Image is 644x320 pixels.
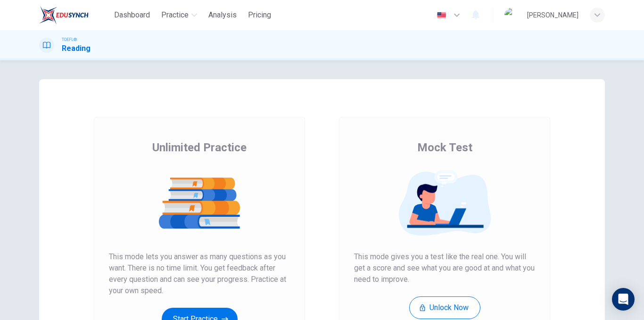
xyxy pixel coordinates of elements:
div: [PERSON_NAME] [527,9,578,21]
span: Pricing [248,9,271,21]
span: This mode gives you a test like the real one. You will get a score and see what you are good at a... [354,251,535,285]
a: EduSynch logo [39,6,110,25]
span: Dashboard [114,9,150,21]
img: Profile picture [504,8,520,23]
button: Unlock Now [409,296,480,319]
span: Mock Test [417,140,472,155]
div: Open Intercom Messenger [612,288,635,311]
span: Unlimited Practice [152,140,247,155]
img: EduSynch logo [39,6,89,25]
button: Dashboard [110,7,154,24]
button: Pricing [244,7,275,24]
button: Practice [157,7,201,24]
h1: Reading [62,43,91,54]
span: TOEFL® [62,36,77,43]
span: Practice [161,9,189,21]
span: This mode lets you answer as many questions as you want. There is no time limit. You get feedback... [109,251,290,296]
span: Analysis [208,9,237,21]
button: Analysis [205,7,240,24]
img: en [436,12,447,19]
